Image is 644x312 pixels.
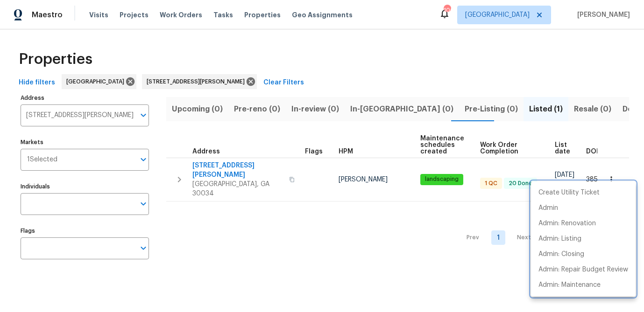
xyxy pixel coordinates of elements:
p: Admin: Maintenance [538,280,601,290]
p: Admin [538,203,558,213]
p: Create Utility Ticket [538,188,600,198]
p: Admin: Closing [538,250,584,259]
p: Admin: Listing [538,234,581,244]
p: Admin: Renovation [538,219,596,229]
p: Admin: Repair Budget Review [538,265,628,275]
